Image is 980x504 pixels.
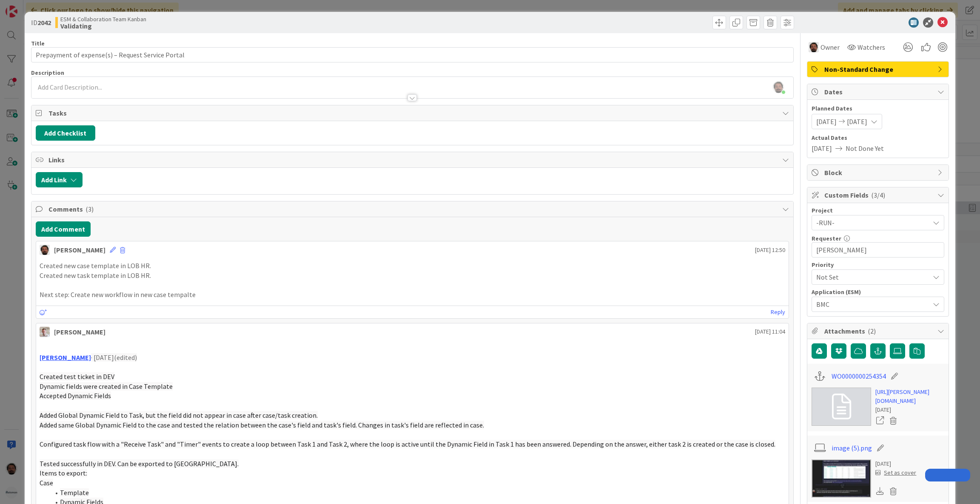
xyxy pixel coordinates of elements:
[40,290,786,300] p: Next step: Create new workflow in new case tempalte
[755,327,785,336] span: [DATE] 11:04
[40,411,318,419] span: Added Global Dynamic Field to Task, but the field did not appear in case after case/task creation.
[871,191,885,199] span: ( 3/4 )
[868,327,876,335] span: ( 2 )
[772,81,784,93] img: OnCl7LGpK6aSgKCc2ZdSmTqaINaX6qd1.png
[824,64,933,74] span: Non-Standard Change
[755,246,785,255] span: [DATE] 12:50
[48,204,778,214] span: Comments
[54,327,105,337] div: [PERSON_NAME]
[847,116,867,127] span: [DATE]
[812,133,944,142] span: Actual Dates
[875,415,885,426] a: Open
[36,125,95,141] button: Add Checklist
[31,40,45,47] label: Title
[816,217,925,229] span: -RUN-
[36,172,83,187] button: Add Link
[824,190,933,200] span: Custom Fields
[40,382,173,391] span: Dynamic fields were created in Case Template
[875,405,944,414] div: [DATE]
[875,486,885,497] div: Download
[40,440,775,448] span: Configured task flow with a "Receive Task" and "Timer" events to create a loop between Task 1 and...
[60,23,146,29] b: Validating
[40,353,91,362] a: [PERSON_NAME]
[54,245,105,255] div: [PERSON_NAME]
[31,69,64,76] span: Description
[48,155,778,165] span: Links
[40,327,50,337] img: Rd
[31,17,51,28] span: ID
[812,235,841,242] label: Requester
[875,388,944,405] a: [URL][PERSON_NAME][DOMAIN_NAME]
[816,271,925,283] span: Not Set
[812,207,944,213] div: Project
[824,326,933,336] span: Attachments
[824,87,933,97] span: Dates
[812,262,944,268] div: Priority
[60,16,146,23] span: ESM & Collaboration Team Kanban
[40,245,50,255] img: AC
[31,47,794,62] input: type card name here...
[40,479,53,487] span: Case
[36,221,91,237] button: Add Comment
[846,143,884,153] span: Not Done Yet
[816,116,837,127] span: [DATE]
[809,42,819,52] img: AC
[875,459,916,468] div: [DATE]
[40,469,87,477] span: Items to export:
[37,18,51,27] b: 2042
[832,443,872,453] a: image (5).png
[820,42,840,52] span: Owner
[812,143,832,153] span: [DATE]
[824,167,933,178] span: Block
[812,104,944,113] span: Planned Dates
[85,205,94,213] span: ( 3 )
[91,353,137,362] span: · [DATE](edited)
[816,298,925,310] span: BMC
[40,271,786,280] p: Created new task template in LOB HR.
[40,421,484,429] span: Added same Global Dynamic Field to the case and tested the relation between the case's field and ...
[40,391,111,400] span: Accepted Dynamic Fields
[40,459,239,468] span: Tested successfully in DEV. Can be exported to [GEOGRAPHIC_DATA].
[771,307,785,317] a: Reply
[875,468,916,477] div: Set as cover
[812,289,944,295] div: Application (ESM)
[48,108,778,118] span: Tasks
[40,261,786,271] p: Created new case template in LOB HR.
[832,371,886,381] a: WO0000000254354
[857,42,885,52] span: Watchers
[40,372,114,381] span: Created test ticket in DEV
[60,488,89,497] span: Template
